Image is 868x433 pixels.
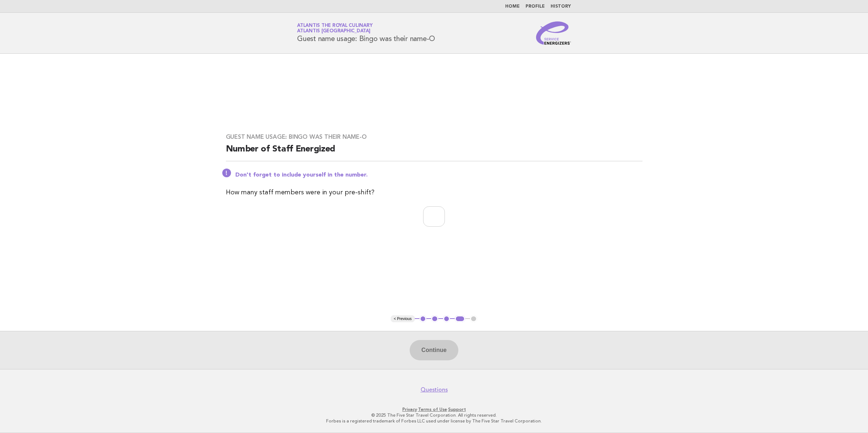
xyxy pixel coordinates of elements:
[402,407,417,412] a: Privacy
[536,21,571,45] img: Service Energizers
[419,315,427,323] button: 1
[212,406,656,412] p: · ·
[212,418,656,424] p: Forbes is a registered trademark of Forbes LLC used under license by The Five Star Travel Corpora...
[551,4,571,9] a: History
[297,23,372,33] a: Atlantis the Royal CulinaryAtlantis [GEOGRAPHIC_DATA]
[448,407,466,412] a: Support
[212,412,656,418] p: © 2025 The Five Star Travel Corporation. All rights reserved.
[431,315,438,323] button: 2
[443,315,450,323] button: 3
[226,133,642,141] h3: Guest name usage: Bingo was their name-O
[505,4,520,9] a: Home
[455,315,465,323] button: 4
[226,187,642,198] p: How many staff members were in your pre-shift?
[418,407,447,412] a: Terms of Use
[421,386,448,393] a: Questions
[526,4,545,9] a: Profile
[226,143,642,161] h2: Number of Staff Energized
[391,315,414,323] button: < Previous
[297,29,370,34] span: Atlantis [GEOGRAPHIC_DATA]
[297,24,435,43] h1: Guest name usage: Bingo was their name-O
[235,171,642,179] p: Don't forget to include yourself in the number.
